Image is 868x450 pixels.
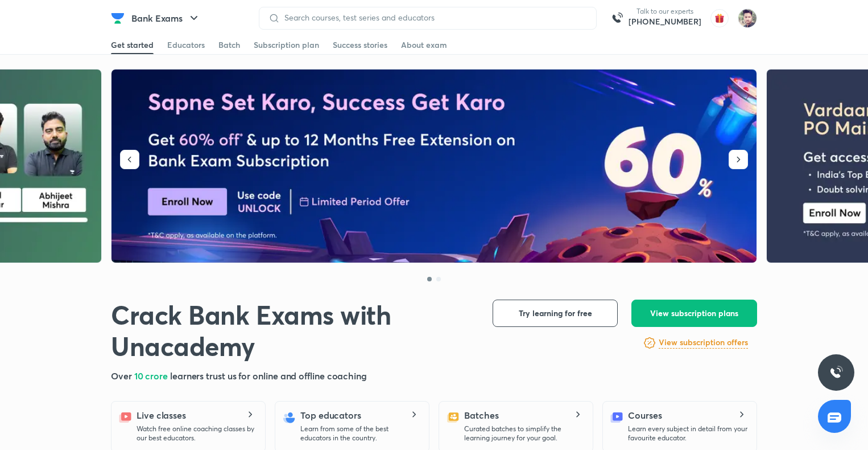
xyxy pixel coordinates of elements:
div: Batch [218,39,240,51]
p: Learn every subject in detail from your favourite educator. [628,424,747,443]
span: View subscription plans [650,308,738,319]
a: Batch [218,36,240,54]
img: call-us [606,7,629,30]
span: Try learning for free [519,308,592,319]
img: chetnanand thakur [738,9,757,28]
span: 10 crore [134,370,170,382]
p: Watch free online coaching classes by our best educators. [137,424,256,443]
h5: Live classes [137,408,186,422]
span: learners trust us for online and offline coaching [170,370,367,382]
a: Success stories [333,36,387,54]
img: Company Logo [111,11,125,25]
div: Get started [111,39,154,51]
img: avatar [710,9,729,27]
a: Subscription plan [254,36,319,54]
h5: Courses [628,408,662,422]
a: Educators [167,36,205,54]
button: Try learning for free [493,300,618,327]
p: Learn from some of the best educators in the country. [300,424,420,443]
span: Over [111,370,134,382]
button: Bank Exams [125,7,208,30]
div: About exam [401,39,447,51]
h1: Crack Bank Exams with Unacademy [111,300,474,362]
h5: Batches [464,408,498,422]
div: Success stories [333,39,387,51]
a: About exam [401,36,447,54]
h5: Top educators [300,408,361,422]
img: ttu [829,366,843,379]
div: Subscription plan [254,39,319,51]
button: View subscription plans [631,300,757,327]
a: [PHONE_NUMBER] [629,16,701,27]
a: Get started [111,36,154,54]
div: Educators [167,39,205,51]
h6: View subscription offers [659,337,748,349]
p: Talk to our experts [629,7,701,16]
a: View subscription offers [659,336,748,350]
p: Curated batches to simplify the learning journey for your goal. [464,424,584,443]
input: Search courses, test series and educators [280,13,587,22]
